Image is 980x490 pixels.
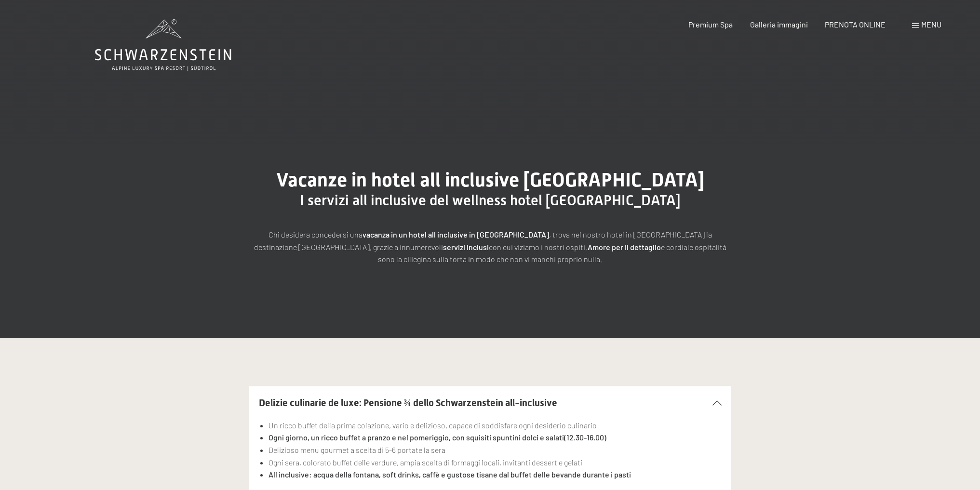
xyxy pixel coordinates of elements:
[268,419,721,432] li: Un ricco buffet della prima colazione, vario e delizioso, capace di soddisfare ogni desiderio cul...
[688,20,733,29] a: Premium Spa
[443,242,489,252] strong: servizi inclusi
[825,20,886,29] a: PRENOTA ONLINE
[268,433,564,442] strong: Ogni giorno, un ricco buffet a pranzo e nel pomeriggio, con squisiti spuntini dolci e salati
[921,20,941,29] span: Menu
[249,228,731,265] p: Chi desidera concedersi una , trova nel nostro hotel in [GEOGRAPHIC_DATA] la destinazione [GEOGRA...
[276,169,704,191] span: Vacanze in hotel all inclusive [GEOGRAPHIC_DATA]
[300,192,681,209] span: I servizi all inclusive del wellness hotel [GEOGRAPHIC_DATA]
[588,242,661,252] strong: Amore per il dettaglio
[268,456,721,469] li: Ogni sera, colorato buffet delle verdure, ampia scelta di formaggi locali, invitanti dessert e ge...
[259,397,557,409] span: Delizie culinarie de luxe: Pensione ¾ dello Schwarzenstein all-inclusive
[268,470,631,479] strong: All inclusive: acqua della fontana, soft drinks, caffè e gustose tisane dal buffet delle bevande ...
[564,433,606,442] strong: (12.30-16.00)
[362,230,549,239] strong: vacanza in un hotel all inclusive in [GEOGRAPHIC_DATA]
[750,20,808,29] a: Galleria immagini
[268,444,721,456] li: Delizioso menu gourmet a scelta di 5-6 portate la sera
